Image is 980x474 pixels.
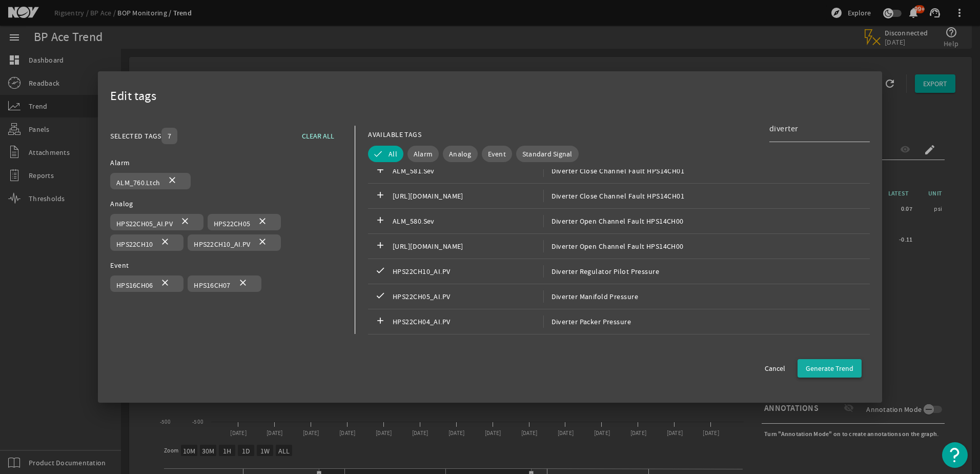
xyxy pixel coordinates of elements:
[110,130,161,142] div: SELECTED TAGS
[214,219,250,228] span: HPS22CH05
[374,290,386,303] mat-icon: check
[543,315,631,328] span: Diverter Packer Pressure
[374,165,386,177] mat-icon: add
[798,359,862,378] button: Generate Trend
[543,190,685,202] span: Diverter Close Channel Fault HPS14CH01
[769,123,862,135] input: Search Tag Names
[765,363,785,373] span: Cancel
[414,149,433,159] span: Alarm
[393,265,543,278] span: HPS22CH10_AI.PV
[374,265,386,278] mat-icon: check
[294,127,342,145] button: CLEAR ALL
[302,130,334,142] span: CLEAR ALL
[942,442,968,468] button: Open Resource Center
[368,128,421,141] div: AVAILABLE TAGS
[374,215,386,227] mat-icon: add
[522,149,573,159] span: Standard Signal
[449,149,472,159] span: Analog
[543,240,684,252] span: Diverter Open Channel Fault HPS14CH00
[110,197,342,210] div: Analog
[110,156,342,169] div: Alarm
[374,190,386,202] mat-icon: add
[166,175,178,187] mat-icon: close
[110,84,870,109] div: Edit tags
[194,281,230,290] span: HPS16CH07
[374,240,386,252] mat-icon: add
[110,259,342,271] div: Event
[393,240,543,252] span: [URL][DOMAIN_NAME]
[116,178,160,187] span: ALM_760.Ltch
[757,359,793,378] button: Cancel
[194,240,250,249] span: HPS22CH10_AI.PV
[389,149,397,159] span: All
[806,363,853,373] span: Generate Trend
[543,165,685,177] span: Diverter Close Channel Fault HPS14CH01
[393,315,543,328] span: HPS22CH04_AI.PV
[116,281,153,290] span: HPS16CH06
[393,215,543,227] span: ALM_580.Sev
[179,216,191,228] mat-icon: close
[168,131,171,141] span: 7
[543,215,684,227] span: Diverter Open Channel Fault HPS14CH00
[159,278,171,290] mat-icon: close
[488,149,506,159] span: Event
[543,265,659,278] span: Diverter Regulator Pilot Pressure
[256,216,269,228] mat-icon: close
[393,190,543,202] span: [URL][DOMAIN_NAME]
[374,315,386,328] mat-icon: add
[393,290,543,303] span: HPS22CH05_AI.PV
[116,219,173,228] span: HPS22CH05_AI.PV
[543,290,638,303] span: Diverter Manifold Pressure
[116,240,153,249] span: HPS22CH10
[237,278,249,290] mat-icon: close
[256,236,269,249] mat-icon: close
[159,236,171,249] mat-icon: close
[393,165,543,177] span: ALM_581.Sev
